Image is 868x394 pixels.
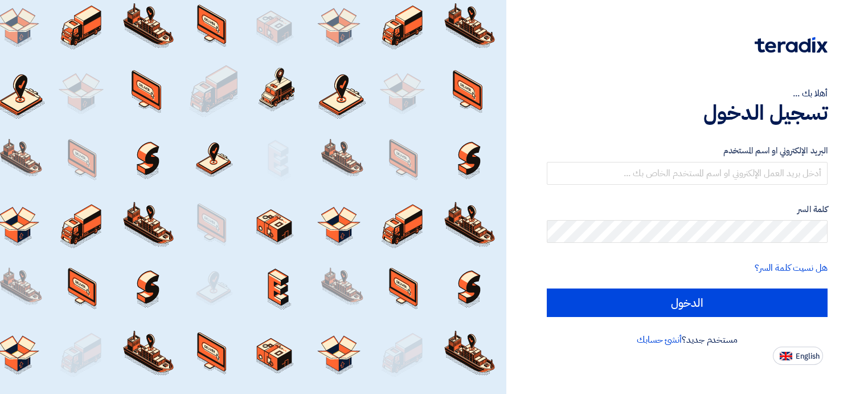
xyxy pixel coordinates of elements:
[547,203,828,216] label: كلمة السر
[547,100,828,125] h1: تسجيل الدخول
[780,352,792,360] img: en-US.png
[547,162,828,185] input: أدخل بريد العمل الإلكتروني او اسم المستخدم الخاص بك ...
[547,289,828,317] input: الدخول
[637,333,682,347] a: أنشئ حسابك
[547,144,828,157] label: البريد الإلكتروني او اسم المستخدم
[547,333,828,347] div: مستخدم جديد؟
[796,352,820,360] span: English
[755,37,828,53] img: Teradix logo
[773,347,823,365] button: English
[547,87,828,100] div: أهلا بك ...
[755,261,828,275] a: هل نسيت كلمة السر؟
